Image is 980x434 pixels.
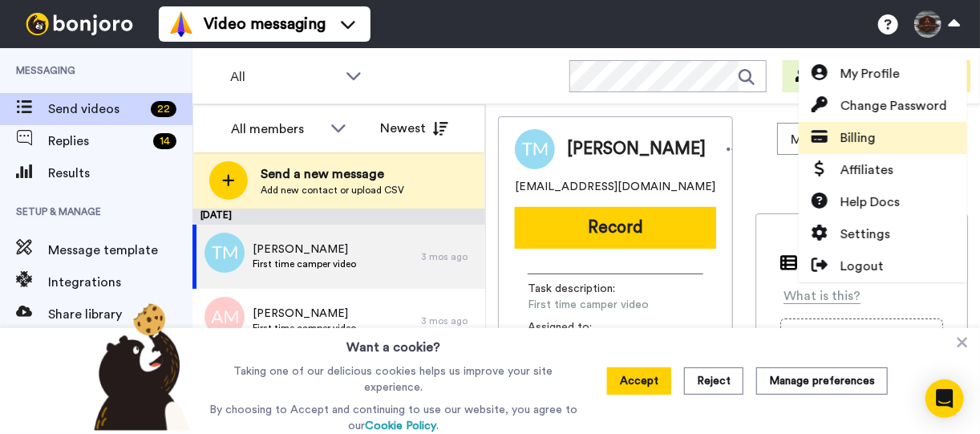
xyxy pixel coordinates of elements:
[799,90,967,122] a: Change Password
[365,420,436,432] a: Cookie Policy
[840,257,884,276] span: Logout
[840,64,900,83] span: My Profile
[607,367,671,395] button: Accept
[528,281,640,297] span: Task description :
[783,60,861,92] button: Invite
[346,328,440,357] h3: Want a cookie?
[799,218,967,250] a: Settings
[48,99,144,119] span: Send videos
[48,305,192,324] span: Share library
[48,241,192,260] span: Message template
[515,129,555,169] img: Image of Tidus Minaker
[368,112,460,144] button: Newest
[528,319,640,335] span: Assigned to:
[791,130,834,149] span: Move
[204,13,326,35] span: Video messaging
[192,209,485,225] div: [DATE]
[421,250,477,263] div: 3 mos ago
[48,273,192,292] span: Integrations
[253,241,356,258] span: [PERSON_NAME]
[784,286,861,306] div: What is this?
[205,402,581,434] p: By choosing to Accept and continuing to use our website, you agree to our .
[230,67,338,87] span: All
[19,13,140,35] img: bj-logo-header-white.svg
[153,133,176,149] div: 14
[205,233,245,273] img: tm.png
[799,250,967,282] a: Logout
[567,137,706,161] span: [PERSON_NAME]
[528,297,680,313] span: First time camper video
[799,154,967,186] a: Affiliates
[261,184,404,197] span: Add new contact or upload CSV
[231,120,322,139] div: All members
[925,379,964,418] div: Open Intercom Messenger
[253,306,356,322] span: [PERSON_NAME]
[840,160,893,180] span: Affiliates
[261,164,404,184] span: Send a new message
[253,322,356,335] span: First time camper video
[756,367,888,395] button: Manage preferences
[48,164,192,183] span: Results
[840,193,900,212] span: Help Docs
[840,225,890,244] span: Settings
[515,179,715,195] span: [EMAIL_ADDRESS][DOMAIN_NAME]
[799,122,967,154] a: Billing
[799,186,967,218] a: Help Docs
[515,207,716,249] button: Record
[253,258,356,270] span: First time camper video
[79,302,198,431] img: bear-with-cookie.png
[840,128,876,148] span: Billing
[151,101,176,117] div: 22
[799,58,967,90] a: My Profile
[205,297,245,337] img: am.png
[840,96,947,116] span: Change Password
[421,314,477,327] div: 3 mos ago
[48,132,147,151] span: Replies
[168,11,194,37] img: vm-color.svg
[205,363,581,395] p: Taking one of our delicious cookies helps us improve your site experience.
[684,367,743,395] button: Reject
